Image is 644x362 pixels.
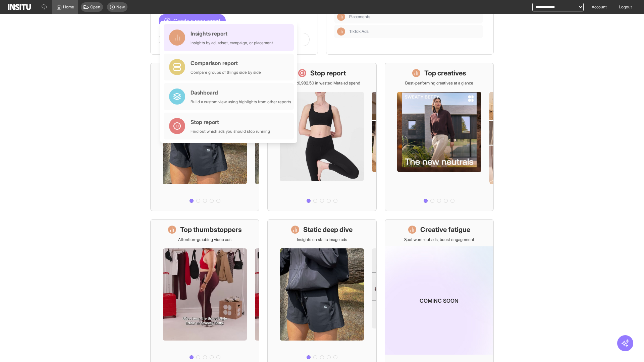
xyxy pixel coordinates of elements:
[191,118,270,126] div: Stop report
[150,63,259,211] a: What's live nowSee all active ads instantly
[159,14,226,27] button: Create a new report
[8,4,31,10] img: Logo
[303,225,353,234] h1: Static deep dive
[349,14,370,19] span: Placements
[191,40,273,46] div: Insights by ad, adset, campaign, or placement
[349,29,369,34] span: TikTok Ads
[267,63,376,211] a: Stop reportSave £20,982.50 in wasted Meta ad spend
[191,29,273,38] div: Insights report
[191,99,291,105] div: Build a custom view using highlights from other reports
[310,68,346,78] h1: Stop report
[191,70,261,75] div: Compare groups of things side by side
[349,29,480,34] span: TikTok Ads
[337,13,345,21] div: Insights
[349,14,480,19] span: Placements
[191,59,261,67] div: Comparison report
[297,237,347,242] p: Insights on static image ads
[424,68,466,78] h1: Top creatives
[385,63,494,211] a: Top creativesBest-performing creatives at a glance
[90,4,100,10] span: Open
[63,4,74,10] span: Home
[173,17,220,25] span: Create a new report
[191,88,291,97] div: Dashboard
[191,129,270,134] div: Find out which ads you should stop running
[116,4,125,10] span: New
[180,225,242,234] h1: Top thumbstoppers
[283,80,360,86] p: Save £20,982.50 in wasted Meta ad spend
[337,27,345,36] div: Insights
[178,237,231,242] p: Attention-grabbing video ads
[405,80,473,86] p: Best-performing creatives at a glance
